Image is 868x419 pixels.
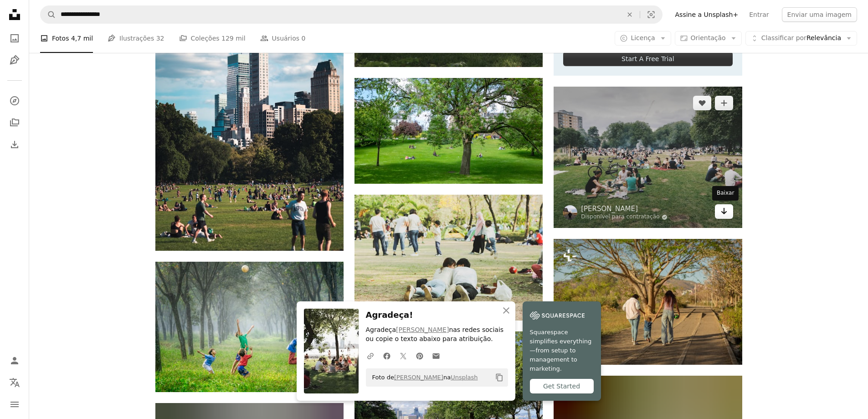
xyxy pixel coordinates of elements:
button: Menu [5,395,24,414]
div: Start A Free Trial [563,52,732,66]
div: Get Started [530,379,594,393]
form: Pesquise conteúdo visual em todo o site [40,5,663,24]
a: [PERSON_NAME] [394,374,443,381]
a: Compartilhar no Facebook [379,347,395,365]
button: Copiar para a área de transferência [492,370,507,385]
a: [PERSON_NAME] [396,326,449,333]
span: Orientação [691,34,726,41]
span: 129 mil [221,33,246,43]
a: um grupo de pessoas sentadas em cima de um campo verde exuberante [354,398,543,406]
a: Usuários 0 [260,24,306,53]
span: Squarespace simplifies everything—from setup to management to marketing. [530,328,594,373]
span: Licença [631,34,655,41]
a: Ilustrações [5,51,24,69]
span: 0 [302,33,306,43]
a: Entrar / Cadastrar-se [5,352,24,370]
a: Entrar [744,7,774,22]
a: Assine a Unsplash+ [670,7,744,22]
a: Compartilhar no Pinterest [411,347,428,365]
a: menino na camiseta branca e calças marrons deitado no chão [354,253,543,261]
button: Curtir [693,96,711,110]
button: Licença [615,31,671,46]
div: Baixar [712,186,739,201]
img: file-1747939142011-51e5cc87e3c9 [530,309,585,322]
button: Limpar [620,6,640,23]
h3: Agradeça! [366,309,508,322]
a: [PERSON_NAME] [581,204,668,213]
img: menino na camiseta branca e calças marrons deitado no chão [354,195,543,320]
button: Enviar uma imagem [782,7,857,22]
a: Baixar [715,204,733,219]
img: Ir para o perfil de Robert Bye [563,205,577,220]
p: Agradeça nas redes sociais ou copie o texto abaixo para atribuição. [366,326,508,344]
a: Coleções 129 mil [179,24,246,53]
a: four boy playing ball on green grass [155,322,344,331]
a: Coleções [5,114,24,132]
a: Ilustrações 32 [108,24,164,53]
button: Classificar porRelevância [745,31,857,46]
a: Compartilhar por e-mail [428,347,444,365]
button: Pesquise na Unsplash [41,6,56,23]
a: Explorar [5,92,24,110]
span: Relevância [761,34,841,43]
img: grupo de pessoas reunidas em campo [554,87,742,228]
a: Histórico de downloads [5,135,24,154]
button: Idioma [5,373,24,392]
a: pessoas andando no parque perto de arranha-céus durante o dia [155,105,344,113]
a: Unsplash [451,374,478,381]
a: Squarespace simplifies everything—from setup to management to marketing.Get Started [523,301,601,401]
img: uma mulher e duas crianças andando por uma estrada [554,239,742,364]
span: Foto de na [368,370,478,385]
a: árvore de folhas verdes [354,127,543,135]
button: Orientação [675,31,742,46]
button: Pesquisa visual [640,6,662,23]
a: Compartilhar no Twitter [395,347,411,365]
a: uma mulher e duas crianças andando por uma estrada [554,297,742,305]
a: Início — Unsplash [5,5,24,26]
a: Fotos [5,29,24,47]
a: grupo de pessoas reunidas em campo [554,153,742,161]
a: Disponível para contratação [581,213,668,221]
span: 32 [156,33,164,43]
img: árvore de folhas verdes [354,78,543,184]
img: four boy playing ball on green grass [155,262,344,392]
span: Classificar por [761,34,806,41]
button: Adicionar à coleção [715,96,733,110]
